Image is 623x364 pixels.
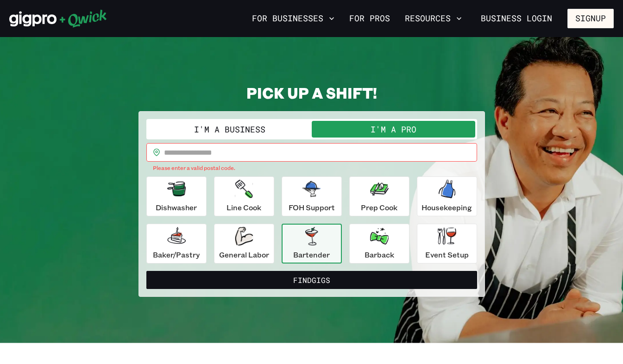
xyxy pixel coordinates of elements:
[473,9,560,28] a: Business Login
[425,249,469,260] p: Event Setup
[148,121,312,138] button: I'm a Business
[346,11,394,26] a: For Pros
[361,202,397,213] p: Prep Cook
[146,176,207,216] button: Dishwasher
[227,202,261,213] p: Line Cook
[417,176,477,216] button: Housekeeping
[349,224,409,264] button: Barback
[138,83,485,102] h2: PICK UP A SHIFT!
[248,11,338,26] button: For Businesses
[153,249,200,260] p: Baker/Pastry
[156,202,197,213] p: Dishwasher
[289,202,335,213] p: FOH Support
[214,224,274,264] button: General Labor
[417,224,477,264] button: Event Setup
[146,271,477,289] button: FindGigs
[349,176,409,216] button: Prep Cook
[401,11,466,26] button: Resources
[282,176,342,216] button: FOH Support
[214,176,274,216] button: Line Cook
[293,249,330,260] p: Bartender
[312,121,475,138] button: I'm a Pro
[365,249,394,260] p: Barback
[153,163,471,173] p: Please enter a valid postal code.
[422,202,472,213] p: Housekeeping
[219,249,269,260] p: General Labor
[282,224,342,264] button: Bartender
[146,224,207,264] button: Baker/Pastry
[567,9,614,28] button: Signup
